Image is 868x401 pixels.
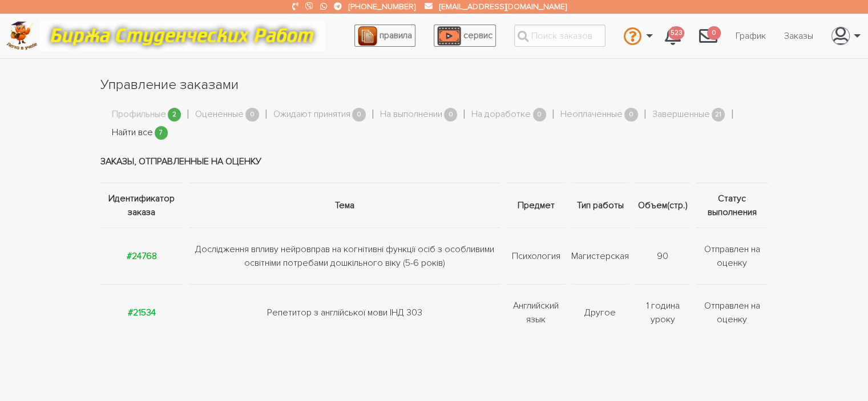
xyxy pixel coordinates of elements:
th: Предмет [503,183,568,228]
th: Объем(стр.) [632,183,693,228]
span: правила [380,30,412,41]
a: Неоплаченные [560,107,623,122]
td: Магистерская [568,228,632,284]
a: Оцененные [195,107,244,122]
th: Статус выполнения [693,183,768,228]
span: 0 [352,108,366,122]
a: Найти все [112,125,153,140]
a: [PHONE_NUMBER] [349,2,415,11]
a: сервис [434,25,496,47]
a: #24768 [127,250,157,262]
span: 2 [168,108,181,122]
td: Английский язык [503,284,568,341]
span: 0 [533,108,547,122]
input: Поиск заказов [514,25,605,47]
td: Репетитор з англійської мови ІНД 303 [186,284,503,341]
span: 0 [624,108,638,122]
td: Заказы, отправленные на оценку [100,140,768,183]
a: Ожидают принятия [273,107,350,122]
img: logo-c4363faeb99b52c628a42810ed6dfb4293a56d4e4775eb116515dfe7f33672af.png [6,21,38,50]
td: Дослідження впливу нейровправ на когнітивні функції осіб з особливими освітніми потребами дошкіль... [186,228,503,284]
a: Завершенные [652,107,710,122]
a: #21534 [128,307,156,318]
span: 21 [712,108,725,122]
td: Отправлен на оценку [693,228,768,284]
td: 1 година уроку [632,284,693,341]
td: 90 [632,228,693,284]
a: Профильные [112,107,166,122]
a: правила [354,25,415,47]
img: motto-12e01f5a76059d5f6a28199ef077b1f78e012cfde436ab5cf1d4517935686d32.gif [39,20,325,51]
span: сервис [463,30,492,41]
td: Психология [503,228,568,284]
a: Заказы [775,25,822,47]
a: [EMAIL_ADDRESS][DOMAIN_NAME] [439,2,566,11]
span: 0 [707,26,721,40]
h1: Управление заказами [100,75,768,95]
span: 0 [245,108,259,122]
a: 0 [690,21,726,51]
span: 7 [155,126,168,140]
th: Тема [186,183,503,228]
th: Идентификатор заказа [100,183,187,228]
img: agreement_icon-feca34a61ba7f3d1581b08bc946b2ec1ccb426f67415f344566775c155b7f62c.png [358,26,377,46]
td: Другое [568,284,632,341]
a: 523 [656,21,690,51]
span: 0 [444,108,458,122]
td: Отправлен на оценку [693,284,768,341]
a: На выполнении [380,107,442,122]
img: play_icon-49f7f135c9dc9a03216cfdbccbe1e3994649169d890fb554cedf0eac35a01ba8.png [437,26,461,46]
a: График [726,25,775,47]
th: Тип работы [568,183,632,228]
span: 523 [668,26,684,40]
a: На доработке [471,107,531,122]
